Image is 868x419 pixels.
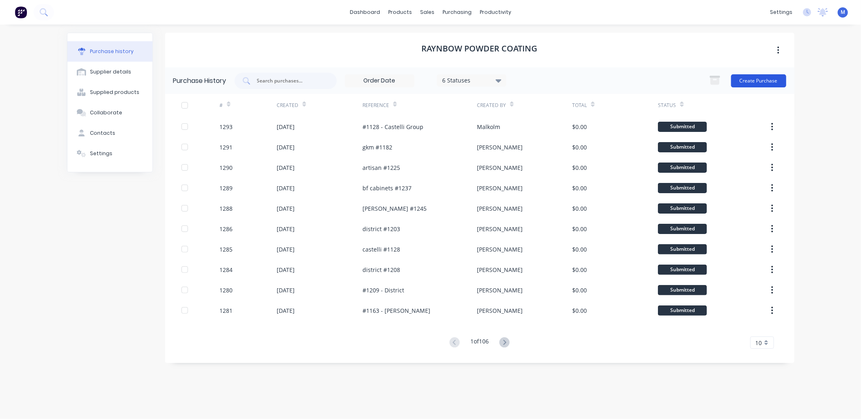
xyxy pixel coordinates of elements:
[477,306,523,315] div: [PERSON_NAME]
[362,265,400,274] div: district #1208
[658,163,707,173] div: Submitted
[572,102,587,109] div: Total
[362,184,412,192] div: bf cabinets #1237
[277,204,295,213] div: [DATE]
[477,286,523,294] div: [PERSON_NAME]
[277,123,295,131] div: [DATE]
[277,286,295,294] div: [DATE]
[384,6,416,18] div: products
[90,129,115,137] div: Contacts
[766,6,796,18] div: settings
[219,265,233,274] div: 1284
[477,123,500,131] div: Malkolm
[219,143,233,152] div: 1291
[572,204,587,213] div: $0.00
[477,204,523,213] div: [PERSON_NAME]
[90,48,134,55] div: Purchase history
[572,265,587,274] div: $0.00
[90,150,112,157] div: Settings
[658,244,707,254] div: Submitted
[90,109,122,116] div: Collaborate
[219,163,233,172] div: 1290
[362,102,389,109] div: Reference
[219,204,233,213] div: 1288
[362,245,400,254] div: castelli #1128
[67,103,152,123] button: Collaborate
[277,225,295,233] div: [DATE]
[67,41,152,62] button: Purchase history
[477,245,523,254] div: [PERSON_NAME]
[658,305,707,316] div: Submitted
[476,6,515,18] div: productivity
[658,183,707,193] div: Submitted
[219,184,233,192] div: 1289
[277,245,295,254] div: [DATE]
[572,286,587,294] div: $0.00
[470,337,489,349] div: 1 of 106
[572,184,587,192] div: $0.00
[90,68,131,76] div: Supplier details
[362,225,400,233] div: district #1203
[277,184,295,192] div: [DATE]
[658,122,707,132] div: Submitted
[572,163,587,172] div: $0.00
[477,143,523,152] div: [PERSON_NAME]
[658,203,707,214] div: Submitted
[67,123,152,143] button: Contacts
[173,76,226,86] div: Purchase History
[422,44,538,53] h1: raynbow powder coating
[362,163,400,172] div: artisan #1225
[362,143,392,152] div: gkm #1182
[756,339,762,347] span: 10
[658,265,707,275] div: Submitted
[572,143,587,152] div: $0.00
[658,224,707,234] div: Submitted
[277,163,295,172] div: [DATE]
[219,102,223,109] div: #
[477,163,523,172] div: [PERSON_NAME]
[67,82,152,103] button: Supplied products
[477,225,523,233] div: [PERSON_NAME]
[362,204,427,213] div: [PERSON_NAME] #1245
[841,9,845,16] span: M
[572,225,587,233] div: $0.00
[442,76,501,85] div: 6 Statuses
[477,184,523,192] div: [PERSON_NAME]
[572,123,587,131] div: $0.00
[346,6,384,18] a: dashboard
[658,285,707,295] div: Submitted
[219,123,233,131] div: 1293
[90,89,139,96] div: Supplied products
[219,286,233,294] div: 1280
[438,6,476,18] div: purchasing
[572,245,587,254] div: $0.00
[362,123,423,131] div: #1128 - Castelli Group
[477,102,506,109] div: Created By
[477,265,523,274] div: [PERSON_NAME]
[345,75,414,87] input: Order Date
[277,102,298,109] div: Created
[362,286,404,294] div: #1209 - District
[277,143,295,152] div: [DATE]
[219,225,233,233] div: 1286
[416,6,438,18] div: sales
[15,6,27,18] img: Factory
[658,142,707,152] div: Submitted
[256,77,324,85] input: Search purchases...
[572,306,587,315] div: $0.00
[277,265,295,274] div: [DATE]
[67,143,152,164] button: Settings
[219,245,233,254] div: 1285
[658,102,676,109] div: Status
[67,62,152,82] button: Supplier details
[362,306,430,315] div: #1163 - [PERSON_NAME]
[277,306,295,315] div: [DATE]
[219,306,233,315] div: 1281
[731,74,786,87] button: Create Purchase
